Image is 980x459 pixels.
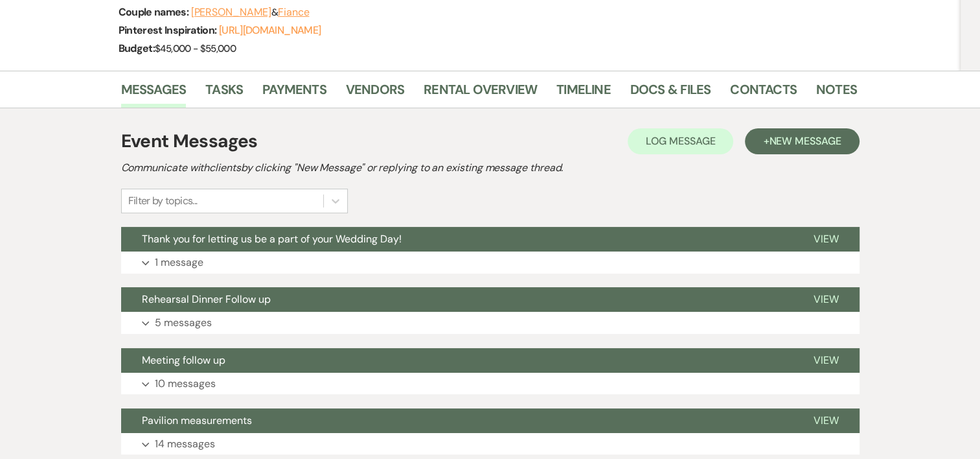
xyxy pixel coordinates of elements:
[793,348,860,373] button: View
[142,232,402,246] span: Thank you for letting us be a part of your Wedding Day!
[119,5,191,19] span: Couple names:
[121,408,793,433] button: Pavilion measurements
[155,436,215,453] p: 14 messages
[142,292,271,306] span: Rehearsal Dinner Follow up
[121,160,860,176] h2: Communicate with clients by clicking "New Message" or replying to an existing message thread.
[346,79,404,108] a: Vendors
[556,79,611,108] a: Timeline
[730,79,797,108] a: Contacts
[121,79,187,108] a: Messages
[278,7,310,18] button: Fiance
[628,128,733,154] button: Log Message
[793,227,860,252] button: View
[155,254,203,271] p: 1 message
[262,79,326,108] a: Payments
[119,23,219,37] span: Pinterest Inspiration:
[205,79,243,108] a: Tasks
[155,314,212,331] p: 5 messages
[793,287,860,312] button: View
[816,79,857,108] a: Notes
[121,433,860,455] button: 14 messages
[191,6,310,19] span: &
[121,128,258,155] h1: Event Messages
[121,348,793,373] button: Meeting follow up
[814,232,839,246] span: View
[121,227,793,252] button: Thank you for letting us be a part of your Wedding Day!
[814,414,839,427] span: View
[142,414,252,427] span: Pavilion measurements
[121,252,860,274] button: 1 message
[191,7,271,18] button: [PERSON_NAME]
[769,134,841,148] span: New Message
[121,312,860,334] button: 5 messages
[155,375,216,392] p: 10 messages
[155,42,236,55] span: $45,000 - $55,000
[142,353,225,367] span: Meeting follow up
[646,134,715,148] span: Log Message
[814,292,839,306] span: View
[119,41,155,55] span: Budget:
[814,353,839,367] span: View
[793,408,860,433] button: View
[128,193,198,209] div: Filter by topics...
[424,79,537,108] a: Rental Overview
[630,79,711,108] a: Docs & Files
[121,287,793,312] button: Rehearsal Dinner Follow up
[745,128,859,154] button: +New Message
[219,23,321,37] a: [URL][DOMAIN_NAME]
[121,373,860,395] button: 10 messages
